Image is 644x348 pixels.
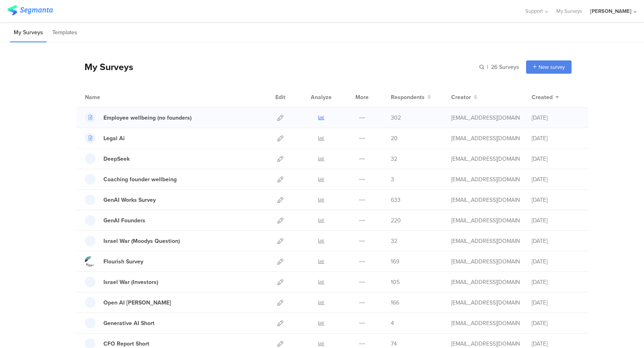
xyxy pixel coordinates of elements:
button: Creator [451,93,477,101]
a: GenAI Works Survey [85,195,156,205]
div: GenAI Founders [103,216,145,225]
div: CFO Report Short [103,340,149,348]
div: yael@ybenjamin.com [451,278,520,286]
div: [DATE] [532,278,580,286]
div: yael@ybenjamin.com [451,196,520,204]
a: Open AI [PERSON_NAME] [85,297,171,308]
span: New survey [539,63,565,71]
div: yael@ybenjamin.com [451,237,520,245]
a: Israel War (Moodys Question) [85,236,180,246]
span: 169 [391,257,399,266]
div: [DATE] [532,257,580,266]
div: DeepSeek [103,155,130,163]
span: Creator [451,93,471,101]
div: [PERSON_NAME] [590,7,632,15]
div: yael@ybenjamin.com [451,134,520,143]
div: yael@ybenjamin.com [451,175,520,184]
span: Respondents [391,93,425,101]
div: [DATE] [532,134,580,143]
span: 3 [391,175,394,184]
div: yael@ybenjamin.com [451,319,520,327]
div: Generative AI Short [103,319,155,327]
button: Respondents [391,93,431,101]
div: [DATE] [532,298,580,307]
div: [DATE] [532,237,580,245]
span: 302 [391,114,401,122]
div: Coaching founder wellbeing [103,175,177,184]
div: yael@ybenjamin.com [451,114,520,122]
span: 105 [391,278,400,286]
span: 4 [391,319,394,327]
div: GenAI Works Survey [103,196,156,204]
span: 633 [391,196,400,204]
span: Created [532,93,553,101]
a: GenAI Founders [85,215,145,226]
div: Open AI Sam Altman [103,298,171,307]
span: 220 [391,216,401,225]
div: [DATE] [532,340,580,348]
a: DeepSeek [85,153,130,164]
div: [DATE] [532,175,580,184]
div: yael@ybenjamin.com [451,340,520,348]
a: Coaching founder wellbeing [85,174,177,184]
div: My Surveys [76,60,133,74]
a: Legal Ai [85,133,125,143]
li: Templates [49,23,81,42]
div: Israel War (Investors) [103,278,158,286]
div: [DATE] [532,319,580,327]
div: [DATE] [532,155,580,163]
a: Employee wellbeing (no founders) [85,112,192,123]
div: More [353,87,371,107]
img: segmanta logo [7,5,53,15]
div: yael@ybenjamin.com [451,216,520,225]
span: 74 [391,340,397,348]
div: [DATE] [532,114,580,122]
div: Flourish Survey [103,257,143,266]
span: 32 [391,237,397,245]
a: Generative AI Short [85,318,155,328]
span: 26 Surveys [491,63,519,71]
button: Created [532,93,559,101]
span: Support [525,7,543,15]
span: 166 [391,298,399,307]
div: Israel War (Moodys Question) [103,237,180,245]
li: My Surveys [10,23,47,42]
div: yael@ybenjamin.com [451,298,520,307]
div: Legal Ai [103,134,125,143]
div: [DATE] [532,216,580,225]
div: Employee wellbeing (no founders) [103,114,192,122]
a: Flourish Survey [85,256,143,267]
div: yael@ybenjamin.com [451,257,520,266]
div: Edit [272,87,289,107]
span: 32 [391,155,397,163]
span: 20 [391,134,398,143]
div: [DATE] [532,196,580,204]
a: Israel War (Investors) [85,277,158,287]
div: Analyze [309,87,333,107]
div: yael@ybenjamin.com [451,155,520,163]
div: Name [85,93,133,101]
span: | [486,63,489,71]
